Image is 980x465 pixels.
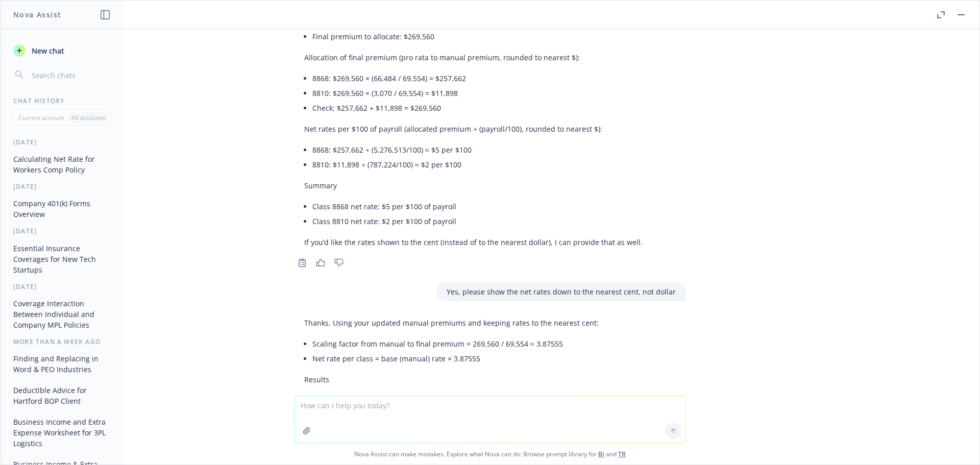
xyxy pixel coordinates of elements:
p: Net rates per $100 of payroll (allocated premium ÷ (payroll/100), rounded to nearest $): [304,124,643,134]
li: 8868: $269,560 × (66,484 / 69,554) = $257,662 [312,71,643,86]
input: Search chats [30,68,111,82]
li: 8810: $11,898 ÷ (787,224/100) ≈ $2 per $100 [312,157,643,172]
div: [DATE] [1,227,123,235]
a: BI [598,450,604,458]
li: Scaling factor from manual to final premium = 269,560 / 69,554 ≈ 3.87555 [312,336,676,351]
h1: Nova Assist [13,9,61,20]
div: [DATE] [1,138,123,146]
p: Yes, please show the net rates down to the nearest cent, not dollar [447,286,676,297]
button: New chat [9,41,115,60]
div: [DATE] [1,282,123,291]
li: Final premium to allocate: $269,560 [312,29,643,44]
button: Thumbs down [331,256,347,270]
p: Summary [304,180,643,191]
p: Current account [18,113,64,122]
p: All accounts [71,113,106,122]
li: Net rate per class = base (manual) rate × 3.87555 [312,351,676,366]
li: 8868: $257,662 ÷ (5,276,513/100) ≈ $5 per $100 [312,142,643,157]
button: Finding and Replacing in Word & PEO Industries [9,350,115,378]
li: Class 8810 net rate: $2 per $100 of payroll [312,214,643,229]
li: Check: $257,662 + $11,898 = $269,560 [312,101,643,115]
p: If you’d like the rates shown to the cent (instead of to the nearest dollar), I can provide that ... [304,237,643,248]
span: Nova Assist can make mistakes. Explore what Nova can do: Browse prompt library for and [5,444,975,464]
div: More than a week ago [1,337,123,346]
li: Class 8868: $1.26 × 3.87555 ≈ $4.88 per $100 of payroll [312,393,676,408]
p: Allocation of final premium (pro rata to manual premium, rounded to nearest $): [304,52,643,63]
button: Business Income and Extra Expense Worksheet for 3PL Logistics [9,413,115,452]
button: Deductible Advice for Hartford BOP Client [9,382,115,409]
a: TR [618,450,626,458]
p: Thanks. Using your updated manual premiums and keeping rates to the nearest cent: [304,317,676,328]
div: Chat History [1,96,123,105]
li: Class 8868 net rate: $5 per $100 of payroll [312,199,643,214]
span: New chat [30,45,64,56]
button: Company 401(k) Forms Overview [9,195,115,223]
li: 8810: $269,560 × (3,070 / 69,554) = $11,898 [312,86,643,101]
button: Essential Insurance Coverages for New Tech Startups [9,240,115,278]
div: [DATE] [1,182,123,191]
button: Coverage Interaction Between Individual and Company MPL Policies [9,295,115,333]
svg: Copy to clipboard [298,258,307,267]
button: Calculating Net Rate for Workers Comp Policy [9,151,115,178]
p: Results [304,374,676,385]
